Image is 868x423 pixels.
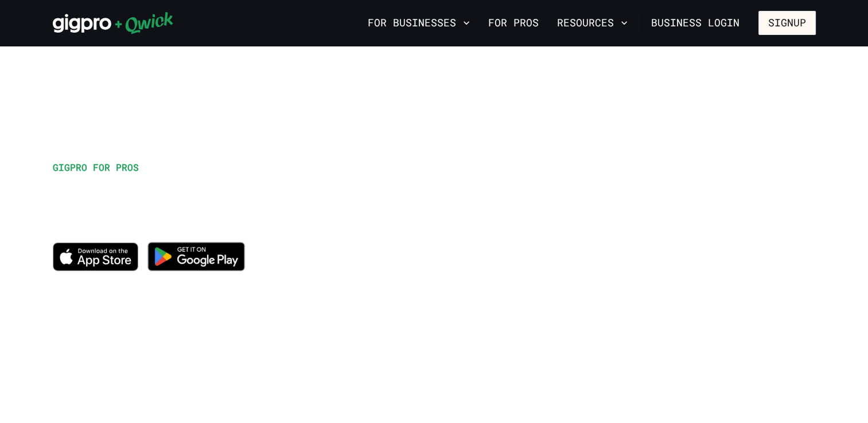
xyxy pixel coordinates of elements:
[53,261,139,273] a: Download on the App Store
[758,11,816,35] button: Signup
[363,13,474,33] button: For Businesses
[141,235,252,278] img: Get it on Google Play
[53,161,139,173] span: GIGPRO FOR PROS
[484,13,543,33] a: For Pros
[552,13,632,33] button: Resources
[641,11,749,35] a: Business Login
[53,179,511,230] h1: Work when you want, explore new opportunities, and get paid for it!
